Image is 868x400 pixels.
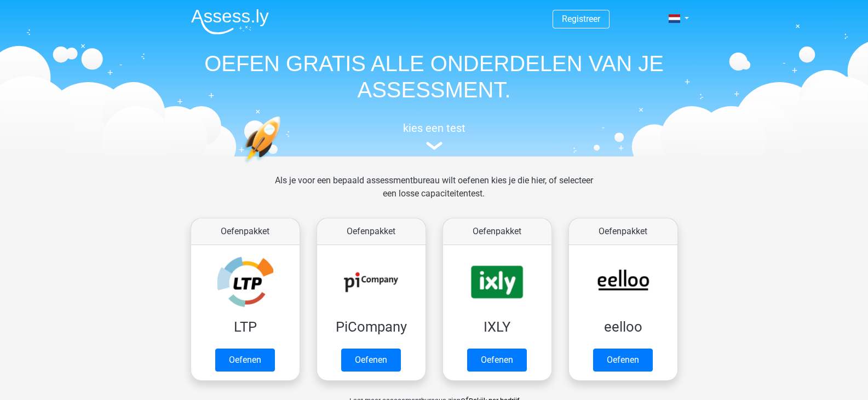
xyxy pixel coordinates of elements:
h5: kies een test [182,121,686,135]
div: Als je voor een bepaald assessmentbureau wilt oefenen kies je die hier, of selecteer een losse ca... [266,174,602,213]
a: Oefenen [593,349,653,372]
a: Oefenen [341,349,401,372]
img: assessment [426,142,442,150]
a: Oefenen [467,349,527,372]
a: kies een test [182,121,686,150]
h1: OEFEN GRATIS ALLE ONDERDELEN VAN JE ASSESSMENT. [182,50,686,103]
a: Oefenen [215,349,275,372]
img: oefenen [243,116,323,215]
img: Assessly [191,9,269,34]
a: Registreer [562,14,600,24]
